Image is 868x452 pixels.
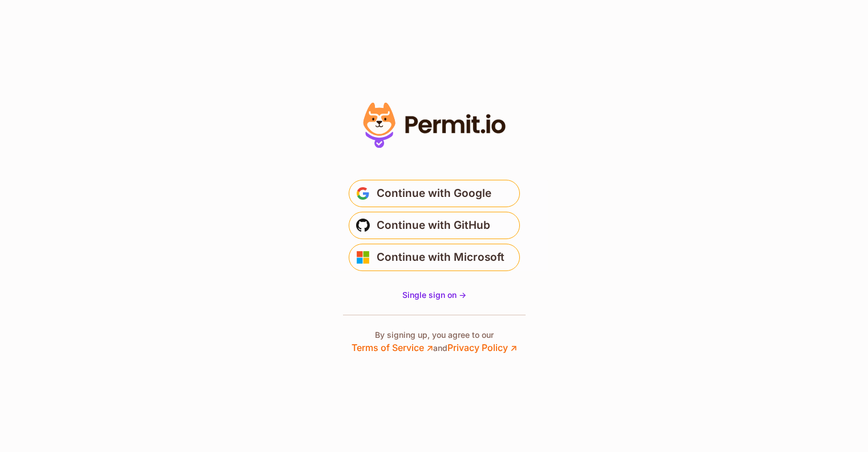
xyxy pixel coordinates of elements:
a: Privacy Policy ↗ [447,342,517,353]
p: By signing up, you agree to our and [352,329,517,354]
span: Single sign on -> [402,290,466,300]
button: Continue with GitHub [349,212,520,239]
button: Continue with Google [349,180,520,207]
span: Continue with Google [377,184,491,203]
a: Terms of Service ↗ [352,342,433,353]
span: Continue with Microsoft [377,248,504,267]
a: Single sign on -> [402,289,466,301]
span: Continue with GitHub [377,216,490,235]
button: Continue with Microsoft [349,244,520,271]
